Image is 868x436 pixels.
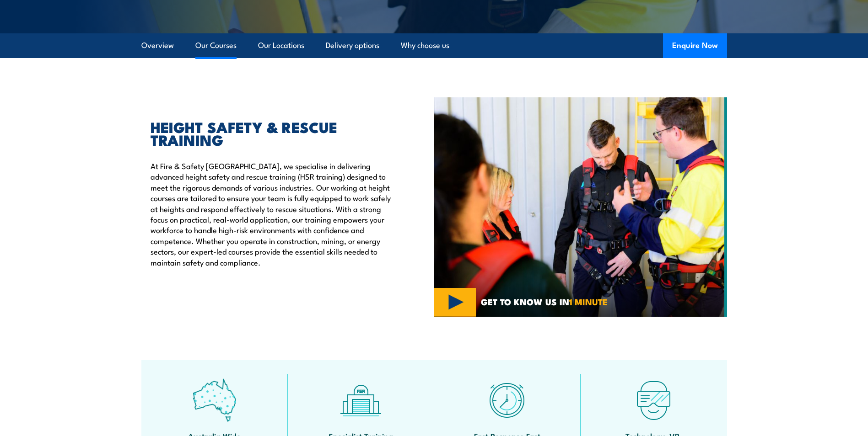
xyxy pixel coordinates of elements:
img: facilities-icon [339,378,383,422]
strong: 1 MINUTE [569,295,608,308]
img: auswide-icon [193,378,236,422]
a: Our Courses [195,33,237,58]
img: Fire & Safety Australia offer working at heights courses and training [434,97,727,317]
img: fast-icon [485,378,529,422]
button: Enquire Now [663,33,727,58]
span: GET TO KNOW US IN [481,298,608,306]
a: Overview [141,33,174,58]
h2: HEIGHT SAFETY & RESCUE TRAINING [151,120,392,146]
p: At Fire & Safety [GEOGRAPHIC_DATA], we specialise in delivering advanced height safety and rescue... [151,160,392,267]
a: Our Locations [258,33,304,58]
a: Why choose us [401,33,449,58]
a: Delivery options [326,33,379,58]
img: tech-icon [632,378,675,422]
